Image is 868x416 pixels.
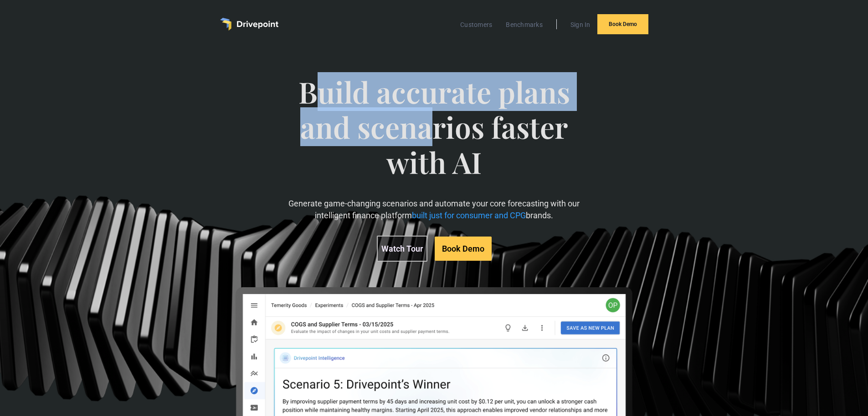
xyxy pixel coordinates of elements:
a: Book Demo [597,14,648,34]
a: Sign In [566,19,595,31]
a: home [220,18,278,31]
a: Watch Tour [377,236,427,262]
span: Build accurate plans and scenarios faster with AI [284,74,584,198]
a: Book Demo [435,237,492,261]
span: built just for consumer and CPG [412,211,526,220]
a: Benchmarks [501,19,547,31]
p: Generate game-changing scenarios and automate your core forecasting with our intelligent finance ... [284,198,584,221]
a: Customers [456,19,497,31]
